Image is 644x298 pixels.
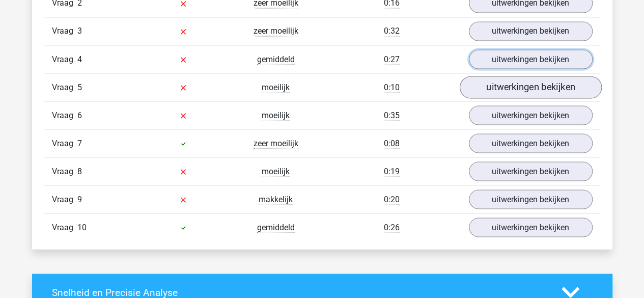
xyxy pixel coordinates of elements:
a: uitwerkingen bekijken [459,76,601,99]
span: 7 [77,138,82,148]
span: gemiddeld [257,54,295,64]
a: uitwerkingen bekijken [469,21,593,41]
span: gemiddeld [257,222,295,232]
span: 10 [77,222,87,232]
a: uitwerkingen bekijken [469,161,593,181]
span: 8 [77,166,82,176]
span: 0:32 [384,26,400,36]
h4: Snelheid en Precisie Analyse [52,286,546,298]
span: Vraag [52,109,77,121]
span: zeer moeilijk [254,138,298,148]
a: uitwerkingen bekijken [469,49,593,69]
span: 3 [77,26,82,36]
span: Vraag [52,81,77,93]
span: moeilijk [262,82,290,92]
span: 0:20 [384,194,400,204]
span: 0:27 [384,54,400,64]
span: 4 [77,54,82,64]
span: 0:26 [384,222,400,232]
span: Vraag [52,193,77,205]
a: uitwerkingen bekijken [469,105,593,125]
span: 6 [77,110,82,120]
span: Vraag [52,221,77,233]
span: 9 [77,194,82,204]
span: Vraag [52,25,77,37]
span: 0:35 [384,110,400,120]
span: makkelijk [259,194,293,204]
span: 0:10 [384,82,400,92]
span: Vraag [52,137,77,149]
a: uitwerkingen bekijken [469,218,593,237]
span: moeilijk [262,110,290,120]
span: zeer moeilijk [254,26,298,36]
span: 0:19 [384,166,400,176]
a: uitwerkingen bekijken [469,133,593,153]
span: 0:08 [384,138,400,148]
a: uitwerkingen bekijken [469,189,593,209]
span: moeilijk [262,166,290,176]
span: Vraag [52,53,77,65]
span: 5 [77,82,82,92]
span: Vraag [52,165,77,177]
